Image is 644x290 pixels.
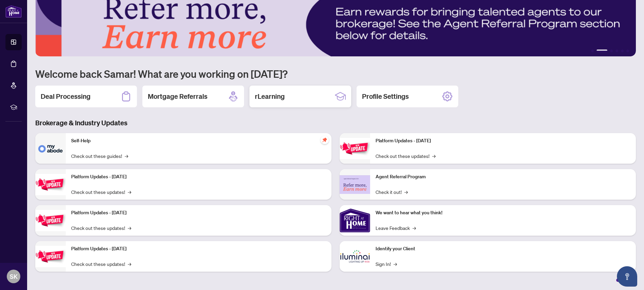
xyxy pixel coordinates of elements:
h3: Brokerage & Industry Updates [35,118,636,128]
span: SK [10,272,18,281]
span: → [128,224,131,232]
a: Leave Feedback→ [376,224,416,232]
button: Open asap [617,266,637,287]
h2: Profile Settings [362,92,409,101]
img: Agent Referral Program [340,175,370,194]
h2: Mortgage Referrals [148,92,207,101]
a: Check out these updates!→ [71,260,131,268]
p: Platform Updates - [DATE] [71,209,326,217]
img: Platform Updates - July 21, 2025 [35,210,66,231]
img: Platform Updates - July 8, 2025 [35,246,66,267]
span: → [125,152,128,160]
img: logo [5,5,22,18]
button: 4 [616,50,618,52]
span: → [432,152,436,160]
h2: Deal Processing [41,92,90,101]
img: Identify your Client [340,241,370,272]
span: → [128,260,131,268]
a: Check out these updates!→ [71,188,131,196]
h1: Welcome back Samar! What are you working on [DATE]? [35,67,636,80]
p: Platform Updates - [DATE] [71,245,326,253]
a: Check it out!→ [376,188,408,196]
p: We want to hear what you think! [376,209,630,217]
a: Check out these updates!→ [376,152,436,160]
p: Self-Help [71,137,326,145]
button: 1 [591,50,594,52]
button: 6 [626,50,629,52]
span: → [404,188,408,196]
h2: rLearning [255,92,285,101]
a: Check out these guides!→ [71,152,128,160]
img: Platform Updates - June 23, 2025 [340,138,370,159]
span: pushpin [321,136,329,144]
button: 5 [621,50,624,52]
img: Platform Updates - September 16, 2025 [35,174,66,195]
a: Sign In!→ [376,260,397,268]
span: → [394,260,397,268]
img: Self-Help [35,133,66,164]
a: Check out these updates!→ [71,224,131,232]
p: Platform Updates - [DATE] [376,137,630,145]
span: → [128,188,131,196]
p: Agent Referral Program [376,173,630,181]
p: Identify your Client [376,245,630,253]
p: Platform Updates - [DATE] [71,173,326,181]
span: → [412,224,416,232]
img: We want to hear what you think! [340,205,370,236]
button: 3 [610,50,613,52]
button: 2 [597,50,607,52]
